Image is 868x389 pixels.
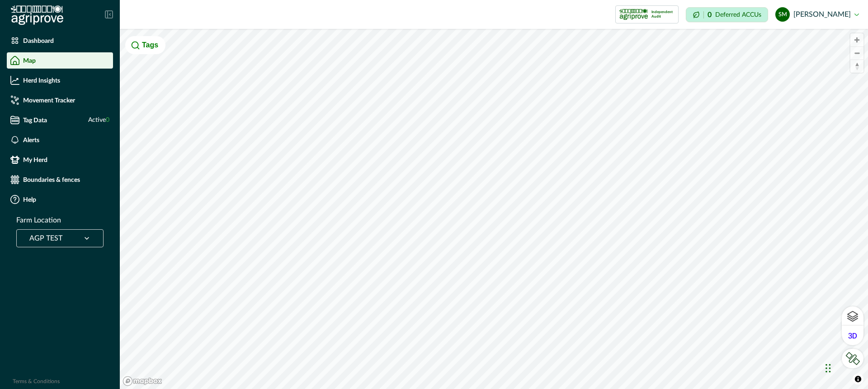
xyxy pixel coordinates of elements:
a: Tag DataActive0 [7,112,113,128]
p: Farm Location [16,215,61,226]
button: certification logoIndependent Audit [615,5,679,23]
img: certification logo [619,7,648,22]
p: Boundaries & fences [23,176,80,183]
button: Zoom out [850,46,863,60]
a: Mapbox logo [123,376,162,386]
a: Dashboard [7,32,113,49]
a: Help [7,191,113,208]
button: Zoom in [850,33,863,46]
p: Deferred ACCUs [715,11,761,18]
a: Alerts [7,132,113,148]
span: Active [88,116,109,125]
p: Tag Data [23,116,47,124]
a: My Herd [7,152,113,168]
p: Map [23,57,36,64]
a: Boundaries & fences [7,171,113,188]
div: Drag [826,355,831,382]
p: Herd Insights [23,77,60,84]
a: Herd Insights [7,72,113,88]
p: Alerts [23,136,39,144]
button: Reset bearing to north [850,60,863,73]
p: 0 [708,11,712,19]
p: My Herd [23,156,47,163]
a: Terms & Conditions [13,379,60,384]
p: Independent Audit [651,10,675,19]
span: Reset bearing to north [850,60,863,73]
button: steve le moenic[PERSON_NAME] [775,4,859,25]
p: Help [23,196,36,203]
canvas: Map [120,29,868,389]
p: Movement Tracker [23,97,75,104]
iframe: Chat Widget [823,346,868,389]
img: Logo [11,5,63,25]
button: Tags [125,36,165,54]
a: Map [7,52,113,69]
p: Dashboard [23,37,54,44]
a: Movement Tracker [7,92,113,108]
span: 0 [106,117,109,123]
